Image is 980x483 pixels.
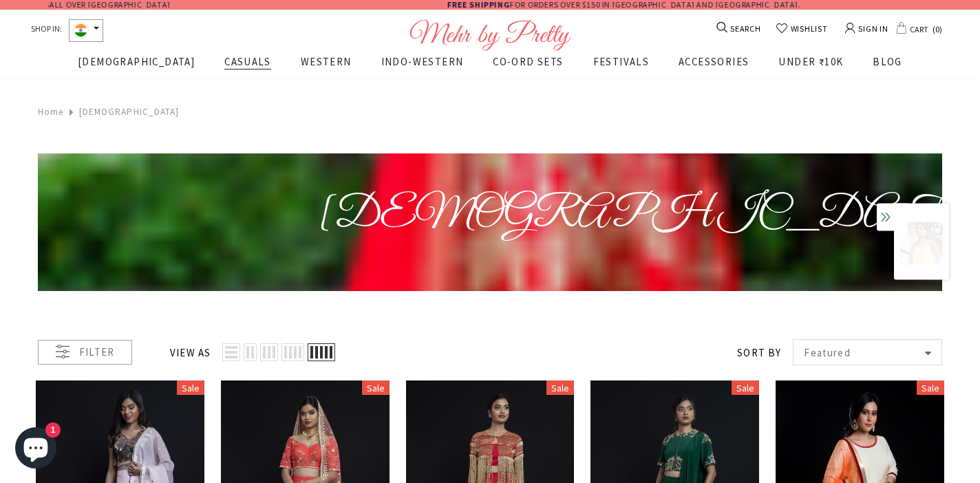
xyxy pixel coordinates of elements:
[718,21,761,36] a: SEARCH
[593,54,650,77] a: FESTIVALS
[38,103,64,121] a: Home
[930,21,946,37] span: 0
[409,19,571,51] img: Logo Footer
[679,54,749,77] a: ACCESSORIES
[224,55,271,68] span: CASUALS
[301,54,352,77] a: WESTERN
[873,55,902,68] span: BLOG
[900,222,943,265] img: 8_x300.png
[381,55,464,68] span: INDO-WESTERN
[493,55,563,68] span: CO-ORD SETS
[79,106,180,118] a: [DEMOGRAPHIC_DATA]
[593,55,650,68] span: FESTIVALS
[778,55,843,68] span: UNDER ₹10K
[778,54,843,77] a: UNDER ₹10K
[301,55,352,68] span: WESTERN
[38,153,942,291] img: Indian
[11,427,61,472] inbox-online-store-chat: Shopify online store chat
[788,21,828,36] span: WISHLIST
[873,54,902,77] a: BLOG
[493,54,563,77] a: CO-ORD SETS
[381,54,464,77] a: INDO-WESTERN
[170,345,211,361] label: View as
[845,17,888,39] a: SIGN IN
[855,19,888,36] span: SIGN IN
[78,55,195,68] span: [DEMOGRAPHIC_DATA]
[38,340,132,365] div: Filter
[804,345,919,361] span: Featured
[737,345,781,361] label: Sort by
[896,21,946,37] a: CART 0
[679,55,749,68] span: ACCESSORIES
[224,54,271,77] a: CASUALS
[776,21,828,36] a: WISHLIST
[78,54,195,77] a: [DEMOGRAPHIC_DATA]
[31,19,62,42] span: SHOP IN:
[907,21,930,37] span: CART
[729,21,761,36] span: SEARCH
